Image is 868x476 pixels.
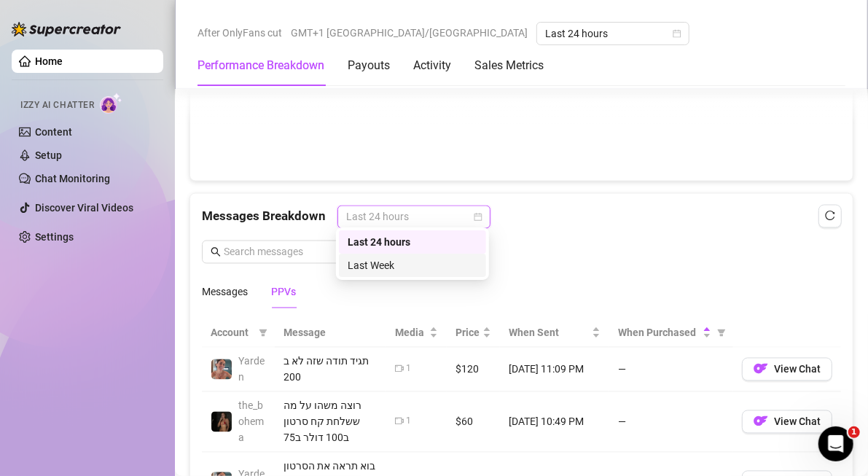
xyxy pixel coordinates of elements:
span: View Chat [774,364,821,375]
button: OFView Chat [742,358,832,381]
span: calendar [673,29,681,38]
span: video-camera [395,364,404,373]
div: 1 [406,415,411,429]
span: reload [825,211,835,221]
div: Last Week [348,257,477,273]
div: 1 [406,362,411,376]
a: Content [35,126,72,138]
a: OFView Chat [742,419,832,431]
div: תגיד תודה שזה לא ב 200 [284,354,378,386]
div: Messages Breakdown [202,206,841,229]
span: Yarden [238,356,265,383]
span: the_bohema [238,400,264,444]
span: filter [259,329,267,338]
input: Search messages [224,244,372,260]
span: After OnlyFans cut [198,22,282,44]
button: OFView Chat [742,410,832,434]
span: filter [717,329,726,338]
a: Setup [35,149,62,161]
iframe: Intercom live chat [818,426,853,461]
th: When Sent [500,319,609,348]
div: Payouts [348,57,390,74]
span: search [211,247,221,257]
span: GMT+1 [GEOGRAPHIC_DATA]/[GEOGRAPHIC_DATA] [291,22,528,44]
th: Media [386,319,447,348]
div: Last Week [339,254,486,277]
span: Account [211,325,253,341]
span: 1 [848,426,860,438]
a: Chat Monitoring [35,173,110,184]
td: — [609,348,733,392]
div: PPVs [271,284,296,300]
img: the_bohema [211,412,232,432]
div: Last 24 hours [339,230,486,254]
img: OF [754,362,768,376]
img: logo-BBDzfeDw.svg [12,22,121,36]
div: Activity [413,57,451,74]
a: Settings [35,231,74,243]
a: Discover Viral Videos [35,202,133,214]
td: — [609,392,733,453]
span: When Sent [509,325,589,341]
span: Last 24 hours [545,23,681,44]
div: רוצה משהו על מה ששלחת קח סרטון ב100 דולר ב75 [284,398,378,446]
span: filter [256,322,270,344]
span: Izzy AI Chatter [20,98,94,112]
div: Messages [202,284,248,300]
span: View Chat [774,416,821,428]
span: When Purchased [618,325,700,341]
a: OFView Chat [742,367,832,378]
td: [DATE] 10:49 PM [500,392,609,453]
span: Media [395,325,426,341]
img: OF [754,414,768,429]
th: Price [447,319,500,348]
th: Message [275,319,386,348]
span: Price [455,325,480,341]
span: video-camera [395,417,404,426]
span: Last 24 hours [346,206,482,228]
div: Sales Metrics [474,57,544,74]
span: filter [714,322,729,344]
img: Yarden [211,359,232,380]
td: $120 [447,348,500,392]
div: Performance Breakdown [198,57,324,74]
a: Home [35,55,63,67]
th: When Purchased [609,319,733,348]
span: calendar [474,213,482,222]
img: AI Chatter [100,93,122,114]
td: $60 [447,392,500,453]
div: Last 24 hours [348,234,477,250]
td: [DATE] 11:09 PM [500,348,609,392]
